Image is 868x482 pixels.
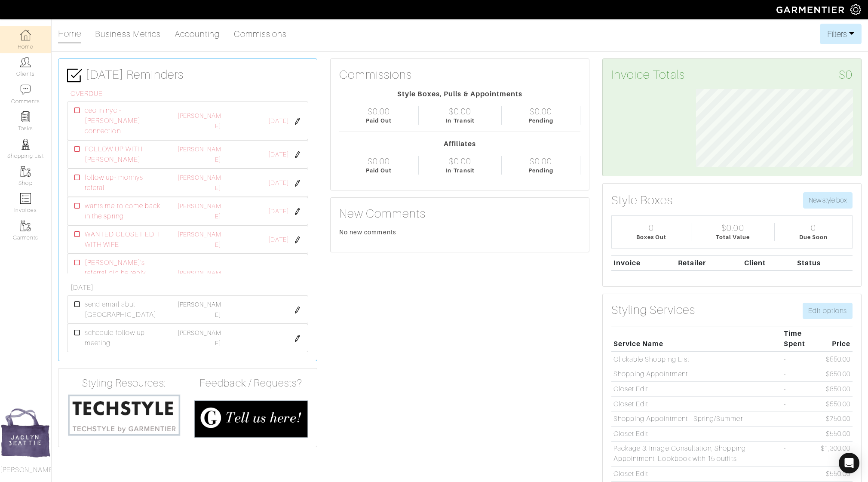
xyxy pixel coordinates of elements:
img: gear-icon-white-bd11855cb880d31180b6d7d6211b90ccbf57a29d726f0c71d8c61bd08dd39cc2.png [850,4,861,15]
h3: [DATE] Reminders [67,68,308,83]
a: Edit options [803,303,853,319]
th: Service Name [611,326,782,352]
td: - [782,426,819,441]
div: 0 [649,223,654,233]
td: - [782,467,819,482]
img: reminder-icon-8004d30b9f0a5d33ae49ab947aed9ed385cf756f9e5892f1edd6e32f2345188e.png [20,111,31,122]
th: Price [819,326,853,352]
a: [PERSON_NAME] [178,203,221,220]
img: pen-cf24a1663064a2ec1b9c1bd2387e9de7a2fa800b781884d57f21acf72779bad2.png [294,180,301,187]
a: Business Metrics [95,25,161,43]
div: $0.00 [368,156,390,166]
span: [DATE] [268,117,289,126]
td: $550.00 [819,352,853,367]
button: New style box [803,192,853,209]
h3: Styling Services [611,303,695,317]
div: Pending [528,166,553,175]
td: $550.00 [819,426,853,441]
h3: Style Boxes [611,193,673,208]
td: Closet Edit [611,382,782,397]
div: Style Boxes, Pulls & Appointments [339,89,580,99]
span: follow up- monnys referal [85,172,161,193]
a: Commissions [234,25,287,43]
div: Due Soon [799,233,828,241]
div: Affiliates [339,139,580,149]
a: [PERSON_NAME] [178,146,221,163]
h3: Commissions [339,68,412,82]
div: $0.00 [368,106,390,117]
td: - [782,411,819,427]
th: Client [742,255,795,270]
td: Shopping Appointment [611,367,782,382]
img: clients-icon-6bae9207a08558b7cb47a8932f037763ab4055f8c8b6bfacd5dc20c3e0201464.png [20,57,31,68]
div: Open Intercom Messenger [839,453,859,473]
img: garmentier-logo-header-white-b43fb05a5012e4ada735d5af1a66efaba907eab6374d6393d1fbf88cb4ef424d.png [772,2,850,17]
h6: [DATE] [71,284,308,292]
span: [DATE] [268,178,289,188]
img: pen-cf24a1663064a2ec1b9c1bd2387e9de7a2fa800b781884d57f21acf72779bad2.png [294,236,301,243]
div: $0.00 [721,223,744,233]
img: comment-icon-a0a6a9ef722e966f86d9cbdc48e553b5cf19dbc54f86b18d962a5391bc8f6eb6.png [20,84,31,95]
div: 0 [811,223,816,233]
a: Home [58,25,81,43]
button: Filters [820,24,862,44]
a: [PERSON_NAME] [178,329,221,347]
img: stylists-icon-eb353228a002819b7ec25b43dbf5f0378dd9e0616d9560372ff212230b889e62.png [20,139,31,150]
div: $0.00 [449,156,471,166]
td: Shopping Appointment - Spring/Summer [611,411,782,427]
img: garments-icon-b7da505a4dc4fd61783c78ac3ca0ef83fa9d6f193b1c9dc38574b1d14d53ca28.png [20,221,31,231]
span: WANTED CLOSET EDIT WITH WIFE [85,229,161,250]
th: Retailer [676,255,742,270]
h6: OVERDUE [71,90,308,98]
td: Closet Edit [611,467,782,482]
td: - [782,441,819,467]
img: techstyle-93310999766a10050dc78ceb7f971a75838126fd19372ce40ba20cdf6a89b94b.png [67,393,181,437]
div: $0.00 [449,106,471,117]
td: $650.00 [819,382,853,397]
span: ceo in nyc - [PERSON_NAME] connection [85,105,161,136]
td: $550.00 [819,467,853,482]
span: schedule follow up meeting [85,328,161,348]
span: $0 [839,68,853,82]
div: In-Transit [445,117,475,125]
img: feedback_requests-3821251ac2bd56c73c230f3229a5b25d6eb027adea667894f41107c140538ee0.png [194,400,308,438]
a: [PERSON_NAME] [178,301,221,318]
td: - [782,382,819,397]
img: garments-icon-b7da505a4dc4fd61783c78ac3ca0ef83fa9d6f193b1c9dc38574b1d14d53ca28.png [20,166,31,177]
div: $0.00 [530,106,552,117]
h3: Invoice Totals [611,68,853,82]
div: In-Transit [445,166,475,175]
td: $650.00 [819,367,853,382]
td: $1,300.00 [819,441,853,467]
td: Closet Edit [611,396,782,411]
div: $0.00 [530,156,552,166]
td: - [782,367,819,382]
td: $750.00 [819,411,853,427]
span: [PERSON_NAME]'s referral did he reply about [GEOGRAPHIC_DATA]? [85,258,161,299]
h4: Feedback / Requests? [194,377,308,390]
span: wants me to come back in the spring [85,201,161,221]
th: Status [795,255,853,270]
img: check-box-icon-36a4915ff3ba2bd8f6e4f29bc755bb66becd62c870f447fc0dd1365fcfddab58.png [67,68,82,83]
a: Accounting [175,25,220,43]
img: pen-cf24a1663064a2ec1b9c1bd2387e9de7a2fa800b781884d57f21acf72779bad2.png [294,307,301,313]
div: Total Value [716,233,750,241]
img: pen-cf24a1663064a2ec1b9c1bd2387e9de7a2fa800b781884d57f21acf72779bad2.png [294,335,301,342]
div: Boxes Out [636,233,666,241]
span: send email abut [GEOGRAPHIC_DATA] [85,299,161,320]
span: [DATE] [268,150,289,160]
td: Clickable Shopping List [611,352,782,367]
img: pen-cf24a1663064a2ec1b9c1bd2387e9de7a2fa800b781884d57f21acf72779bad2.png [294,208,301,215]
div: Pending [528,117,553,125]
img: orders-icon-0abe47150d42831381b5fb84f609e132dff9fe21cb692f30cb5eec754e2cba89.png [20,193,31,204]
span: [DATE] [268,207,289,216]
img: dashboard-icon-dbcd8f5a0b271acd01030246c82b418ddd0df26cd7fceb0bd07c9910d44c42f6.png [20,30,31,40]
a: [PERSON_NAME] [178,270,221,287]
td: $550.00 [819,396,853,411]
th: Invoice [611,255,676,270]
div: Paid Out [366,117,391,125]
th: Time Spent [782,326,819,352]
td: - [782,396,819,411]
div: No new comments [339,228,580,236]
h4: Styling Resources: [67,377,181,390]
